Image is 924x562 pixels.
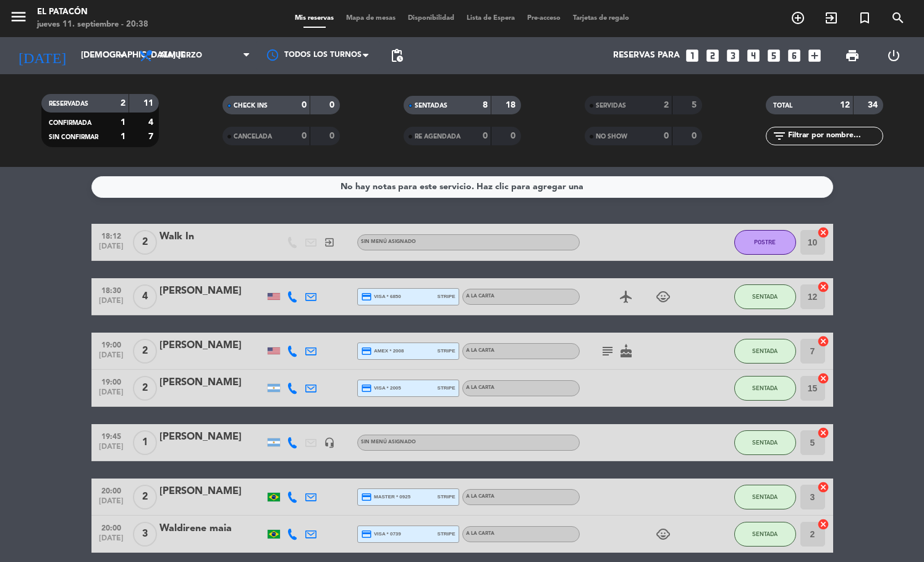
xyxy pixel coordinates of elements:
[817,335,829,347] i: cancel
[483,132,488,140] strong: 0
[772,129,787,143] i: filter_list
[613,51,680,61] span: Reservas para
[817,427,829,439] i: cancel
[361,346,404,357] span: amex * 2008
[159,51,202,60] span: Almuerzo
[705,48,721,64] i: looks_two
[361,440,416,445] span: Sin menú asignado
[415,103,447,109] span: SENTADAS
[692,132,699,140] strong: 0
[49,120,91,126] span: CONFIRMADA
[817,372,829,385] i: cancel
[159,338,265,354] div: [PERSON_NAME]
[324,237,335,248] i: exit_to_app
[96,283,127,297] span: 18:30
[857,11,872,25] i: turned_in_not
[734,522,796,547] button: SENTADA
[438,292,456,300] span: stripe
[361,383,372,394] i: credit_card
[361,291,401,302] span: visa * 6850
[873,37,915,74] div: LOG OUT
[361,383,401,394] span: visa * 2005
[96,388,127,402] span: [DATE]
[466,294,494,299] span: A LA CARTA
[37,6,148,19] div: El Patacón
[234,134,272,140] span: CANCELADA
[9,42,75,69] i: [DATE]
[734,284,796,309] button: SENTADA
[787,129,883,143] input: Filtrar por nombre...
[824,11,839,25] i: exit_to_app
[567,15,635,22] span: Tarjetas de regalo
[415,134,460,140] span: RE AGENDADA
[725,48,741,64] i: looks_3
[845,48,860,63] span: print
[361,239,416,244] span: Sin menú asignado
[766,48,782,64] i: looks_5
[460,15,521,22] span: Lista de Espera
[37,19,148,31] div: jueves 11. septiembre - 20:38
[159,375,265,391] div: [PERSON_NAME]
[361,291,372,302] i: credit_card
[133,339,157,364] span: 2
[511,132,518,140] strong: 0
[692,101,699,109] strong: 5
[96,351,127,365] span: [DATE]
[289,15,340,22] span: Mis reservas
[133,522,157,547] span: 3
[159,429,265,445] div: [PERSON_NAME]
[684,48,700,64] i: looks_one
[817,518,829,530] i: cancel
[868,101,880,109] strong: 34
[438,384,456,392] span: stripe
[619,289,634,304] i: airplanemode_active
[133,284,157,309] span: 4
[49,134,98,140] span: SIN CONFIRMAR
[49,101,88,107] span: RESERVADAS
[121,99,125,108] strong: 2
[361,346,372,357] i: credit_card
[96,337,127,351] span: 19:00
[752,385,778,391] span: SENTADA
[96,443,127,457] span: [DATE]
[340,15,402,22] span: Mapa de mesas
[96,297,127,311] span: [DATE]
[438,347,456,355] span: stripe
[133,376,157,401] span: 2
[148,118,156,127] strong: 4
[506,101,518,109] strong: 18
[817,281,829,293] i: cancel
[133,485,157,509] span: 2
[96,228,127,242] span: 18:12
[752,293,778,300] span: SENTADA
[752,439,778,446] span: SENTADA
[389,48,404,63] span: pending_actions
[115,48,130,63] i: arrow_drop_down
[302,101,307,109] strong: 0
[773,103,792,109] span: TOTAL
[159,283,265,299] div: [PERSON_NAME]
[148,132,156,141] strong: 7
[734,230,796,255] button: POSTRE
[466,531,494,536] span: A LA CARTA
[121,118,125,127] strong: 1
[159,483,265,500] div: [PERSON_NAME]
[96,534,127,548] span: [DATE]
[664,101,669,109] strong: 2
[734,430,796,455] button: SENTADA
[596,134,627,140] span: NO SHOW
[9,7,28,30] button: menu
[752,347,778,354] span: SENTADA
[96,374,127,388] span: 19:00
[133,230,157,255] span: 2
[521,15,567,22] span: Pre-acceso
[96,520,127,534] span: 20:00
[133,430,157,455] span: 1
[656,289,671,304] i: child_care
[734,485,796,509] button: SENTADA
[361,492,411,503] span: master * 0925
[234,103,268,109] span: CHECK INS
[734,376,796,401] button: SENTADA
[817,481,829,493] i: cancel
[159,521,265,537] div: Waldirene maia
